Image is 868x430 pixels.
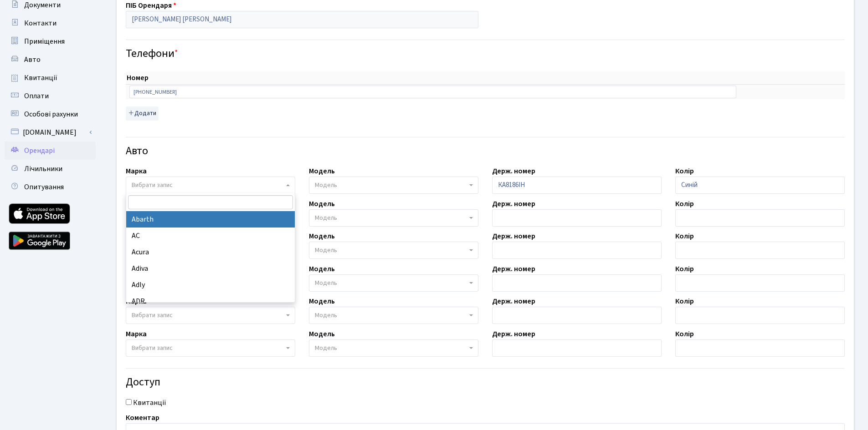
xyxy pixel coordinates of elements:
[126,376,845,389] h4: Доступ
[126,293,295,309] li: ADR
[24,109,78,119] span: Особові рахунки
[675,263,694,274] label: Колір
[126,244,295,260] li: Acura
[24,36,65,46] span: Приміщення
[5,123,96,142] a: [DOMAIN_NAME]
[492,198,535,209] label: Держ. номер
[5,142,96,160] a: Орендарі
[126,145,845,158] h4: Авто
[126,329,147,339] label: Марка
[24,18,56,28] span: Контакти
[315,278,337,288] span: Модель
[132,344,173,353] span: Вибрати запис
[132,311,173,320] span: Вибрати запис
[309,296,335,307] label: Модель
[492,166,535,177] label: Держ. номер
[315,181,337,190] span: Модель
[126,228,295,244] li: AC
[5,178,96,196] a: Опитування
[675,329,694,339] label: Колір
[126,260,295,277] li: Adiva
[675,231,694,242] label: Колір
[133,397,166,408] label: Квитанції
[315,311,337,320] span: Модель
[132,181,173,190] span: Вибрати запис
[309,263,335,274] label: Модель
[5,69,96,87] a: Квитанції
[24,55,41,65] span: Авто
[675,296,694,307] label: Колір
[5,105,96,123] a: Особові рахунки
[126,412,159,423] label: Коментар
[126,211,295,228] li: Abarth
[126,166,147,177] label: Марка
[5,14,96,32] a: Контакти
[5,87,96,105] a: Оплати
[492,231,535,242] label: Держ. номер
[5,160,96,178] a: Лічильники
[126,71,740,85] th: Номер
[126,277,295,293] li: Adly
[675,166,694,177] label: Колір
[5,32,96,51] a: Приміщення
[315,213,337,223] span: Модель
[24,164,62,174] span: Лічильники
[315,246,337,255] span: Модель
[5,51,96,69] a: Авто
[309,231,335,242] label: Модель
[24,182,64,192] span: Опитування
[126,106,159,121] button: Додати
[492,296,535,307] label: Держ. номер
[492,263,535,274] label: Держ. номер
[24,73,57,83] span: Квитанції
[315,344,337,353] span: Модель
[309,198,335,209] label: Модель
[24,91,49,101] span: Оплати
[309,329,335,339] label: Модель
[492,329,535,339] label: Держ. номер
[126,47,845,61] h4: Телефони
[24,146,55,156] span: Орендарі
[309,166,335,177] label: Модель
[675,198,694,209] label: Колір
